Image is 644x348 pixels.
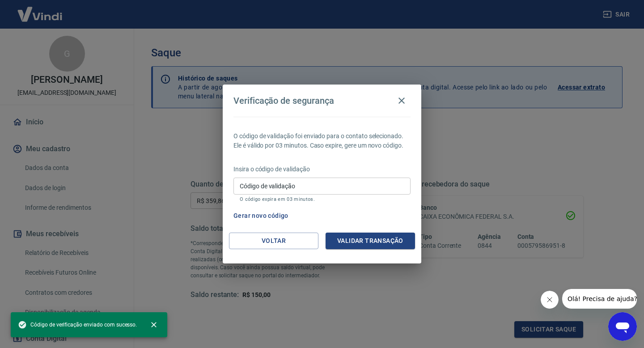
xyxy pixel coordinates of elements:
iframe: Fechar mensagem [541,291,559,309]
button: Voltar [229,233,318,249]
iframe: Botão para abrir a janela de mensagens [608,312,637,341]
p: Insira o código de validação [233,165,411,174]
p: O código expira em 03 minutos. [240,196,404,202]
button: close [144,315,164,335]
p: O código de validação foi enviado para o contato selecionado. Ele é válido por 03 minutos. Caso e... [233,132,411,150]
h4: Verificação de segurança [233,95,334,106]
button: Gerar novo código [230,208,292,224]
span: Código de verificação enviado com sucesso. [18,320,137,329]
iframe: Mensagem da empresa [562,289,637,309]
span: Olá! Precisa de ajuda? [5,6,75,13]
button: Validar transação [326,233,415,249]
